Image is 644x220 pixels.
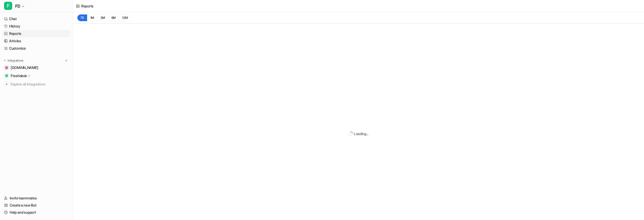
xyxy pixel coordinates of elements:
[2,209,71,216] a: Help and support
[2,195,71,202] a: Invite teammates
[87,14,97,21] button: 1M
[97,14,108,21] button: 3M
[77,14,87,21] button: 7D
[2,15,71,22] a: Chat
[11,73,27,78] p: Freshdesk
[4,82,9,87] img: explore all integrations
[11,80,69,88] span: Explore all integrations
[3,59,7,62] img: expand menu
[2,23,71,30] a: History
[2,64,71,71] a: support.xyzreality.com[DOMAIN_NAME]
[2,58,25,63] button: Integrations
[354,131,368,136] div: Loading...
[2,81,71,88] a: Explore all integrations
[11,65,38,70] span: [DOMAIN_NAME]
[15,3,20,10] span: FD
[2,30,71,37] a: Reports
[81,3,93,9] div: Reports
[2,202,71,209] a: Create a new Bot
[4,2,12,10] span: F
[64,59,68,62] img: menu_add.svg
[2,37,71,45] a: Articles
[5,66,8,69] img: support.xyzreality.com
[5,74,8,77] img: Freshdesk
[2,45,71,52] a: Customize
[108,14,119,21] button: 6M
[8,58,23,63] p: Integrations
[119,14,131,21] button: 12M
